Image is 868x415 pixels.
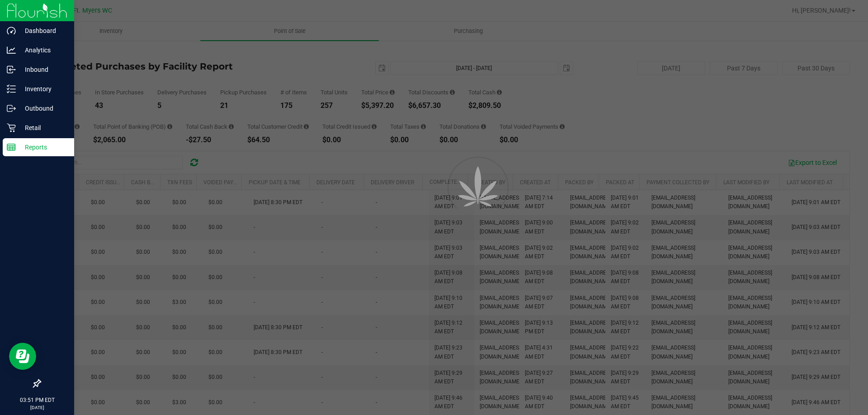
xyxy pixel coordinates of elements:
[16,103,70,114] p: Outbound
[7,143,16,152] inline-svg: Reports
[16,45,70,56] p: Analytics
[7,26,16,35] inline-svg: Dashboard
[16,122,70,133] p: Retail
[9,343,36,370] iframe: Resource center
[7,84,16,93] inline-svg: Inventory
[16,142,70,153] p: Reports
[7,65,16,74] inline-svg: Inbound
[7,104,16,113] inline-svg: Outbound
[16,64,70,75] p: Inbound
[16,25,70,36] p: Dashboard
[16,84,70,94] p: Inventory
[7,46,16,55] inline-svg: Analytics
[4,396,70,404] p: 03:51 PM EDT
[7,123,16,132] inline-svg: Retail
[4,404,70,411] p: [DATE]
